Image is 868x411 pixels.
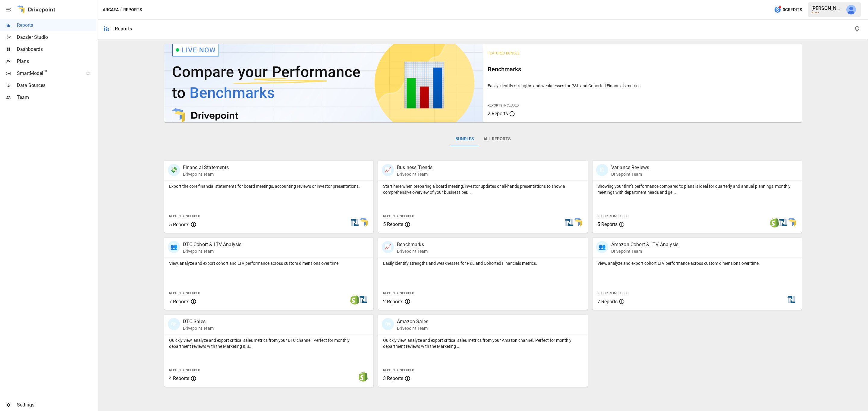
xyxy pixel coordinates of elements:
[168,241,180,253] div: 👥
[383,214,414,218] span: Reports Included
[597,299,618,304] span: 7 Reports
[397,248,428,254] p: Drivepoint Team
[564,218,574,227] img: netsuite
[17,70,80,77] span: SmartModel
[397,325,428,331] p: Drivepoint Team
[17,94,96,101] span: Team
[397,318,428,325] p: Amazon Sales
[169,337,369,349] p: Quickly view, analyze and export critical sales metrics from your DTC channel. Perfect for monthl...
[183,318,214,325] p: DTC Sales
[488,51,520,55] span: Featured Bundle
[488,111,508,116] span: 2 Reports
[43,69,47,76] span: ™
[597,221,618,227] span: 5 Reports
[358,295,368,304] img: netsuite
[169,368,200,372] span: Reports Included
[17,401,96,409] span: Settings
[383,375,403,381] span: 3 Reports
[573,218,582,227] img: smart model
[488,104,519,107] span: Reports Included
[811,5,843,11] div: [PERSON_NAME]
[168,318,180,330] div: 🛍
[17,82,96,89] span: Data Sources
[383,337,583,349] p: Quickly view, analyze and export critical sales metrics from your Amazon channel. Perfect for mon...
[168,164,180,176] div: 💸
[772,4,804,15] button: 0Credits
[611,164,649,171] p: Variance Reviews
[382,318,394,330] div: 🛍
[597,291,628,295] span: Reports Included
[611,241,678,248] p: Amazon Cohort & LTV Analysis
[350,295,360,304] img: shopify
[169,183,369,189] p: Export the core financial statements for board meetings, accounting reviews or investor presentat...
[488,83,797,89] p: Easily identify strengths and weaknesses for P&L and Cohorted Financials metrics.
[611,248,678,254] p: Drivepoint Team
[596,164,608,176] div: 🗓
[397,241,428,248] p: Benchmarks
[843,1,860,18] button: Jack Barned
[770,218,779,227] img: shopify
[115,26,132,32] div: Reports
[846,5,856,14] img: Jack Barned
[383,368,414,372] span: Reports Included
[383,299,403,304] span: 2 Reports
[183,171,229,177] p: Drivepoint Team
[17,22,96,29] span: Reports
[183,248,242,254] p: Drivepoint Team
[358,372,368,382] img: shopify
[358,218,368,227] img: smart model
[169,214,200,218] span: Reports Included
[488,64,797,74] h6: Benchmarks
[382,164,394,176] div: 📈
[169,222,189,227] span: 5 Reports
[597,214,628,218] span: Reports Included
[783,6,802,14] span: 0 Credits
[164,44,483,122] img: video thumbnail
[17,46,96,53] span: Dashboards
[183,241,242,248] p: DTC Cohort & LTV Analysis
[169,291,200,295] span: Reports Included
[169,299,189,304] span: 7 Reports
[169,260,369,266] p: View, analyze and export cohort and LTV performance across custom dimensions over time.
[17,58,96,65] span: Plans
[787,218,796,227] img: smart model
[383,221,403,227] span: 5 Reports
[383,183,583,195] p: Start here when preparing a board meeting, investor updates or all-hands presentations to show a ...
[397,164,432,171] p: Business Trends
[451,132,479,146] button: Bundles
[17,34,96,41] span: Dazzler Studio
[597,183,797,195] p: Showing your firm's performance compared to plans is ideal for quarterly and annual plannings, mo...
[382,241,394,253] div: 📈
[778,218,788,227] img: netsuite
[397,171,432,177] p: Drivepoint Team
[183,325,214,331] p: Drivepoint Team
[383,260,583,266] p: Easily identify strengths and weaknesses for P&L and Cohorted Financials metrics.
[120,6,122,14] div: /
[611,171,649,177] p: Drivepoint Team
[183,164,229,171] p: Financial Statements
[103,6,119,14] button: Arcaea
[597,260,797,266] p: View, analyze and export cohort LTV performance across custom dimensions over time.
[383,291,414,295] span: Reports Included
[350,218,360,227] img: netsuite
[479,132,515,146] button: All Reports
[596,241,608,253] div: 👥
[169,375,189,381] span: 4 Reports
[811,11,843,14] div: Arcaea
[787,295,796,304] img: netsuite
